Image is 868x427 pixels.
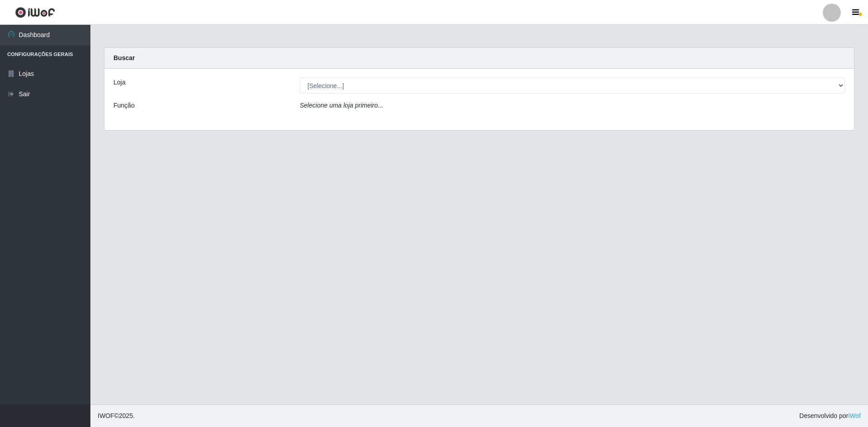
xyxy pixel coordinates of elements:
strong: Buscar [113,54,135,61]
span: © 2025 . [98,411,135,421]
img: CoreUI Logo [15,7,55,18]
span: Desenvolvido por [799,411,861,421]
span: IWOF [98,412,114,419]
label: Função [113,101,135,110]
i: Selecione uma loja primeiro... [300,102,383,109]
a: iWof [848,412,861,419]
label: Loja [113,78,125,87]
